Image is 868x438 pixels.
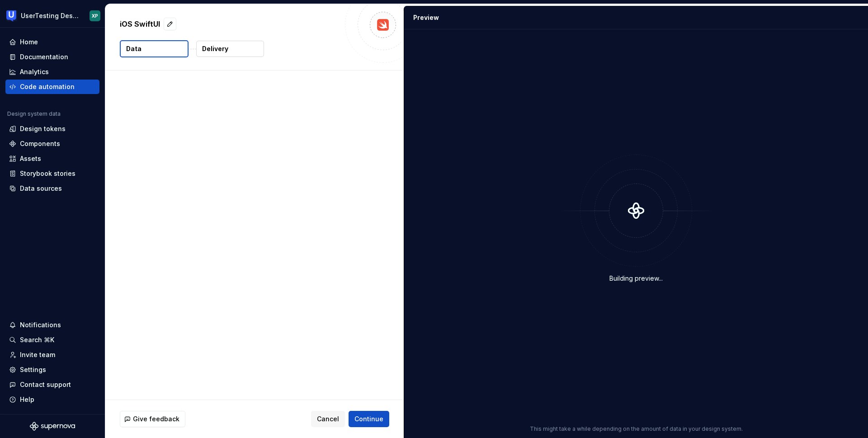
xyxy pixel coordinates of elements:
[5,392,99,407] button: Help
[5,166,99,181] a: Storybook stories
[5,151,99,166] a: Assets
[5,318,99,332] button: Notifications
[5,122,99,136] a: Design tokens
[20,82,75,91] div: Code automation
[6,10,17,21] img: 41adf70f-fc1c-4662-8e2d-d2ab9c673b1b.png
[5,65,99,79] a: Analytics
[120,40,189,57] button: Data
[5,80,99,94] a: Code automation
[530,425,743,433] p: This might take a while depending on the amount of data in your design system.
[2,6,103,25] button: UserTesting Design SystemXP
[20,350,55,359] div: Invite team
[5,363,99,377] a: Settings
[133,414,179,424] span: Give feedback
[196,41,264,57] button: Delivery
[5,333,99,347] button: Search ⌘K
[21,11,79,20] div: UserTesting Design System
[20,184,62,193] div: Data sources
[317,414,339,424] span: Cancel
[5,137,99,151] a: Components
[5,348,99,362] a: Invite team
[202,44,228,53] p: Delivery
[20,52,68,61] div: Documentation
[7,110,61,118] div: Design system data
[20,38,38,47] div: Home
[5,377,99,392] button: Contact support
[354,414,383,424] span: Continue
[20,139,60,148] div: Components
[20,335,54,344] div: Search ⌘K
[120,19,160,29] p: iOS SwiftUI
[609,274,663,283] div: Building preview...
[20,380,71,389] div: Contact support
[413,13,439,22] div: Preview
[311,411,345,427] button: Cancel
[20,169,75,178] div: Storybook stories
[20,395,34,404] div: Help
[20,124,66,133] div: Design tokens
[30,422,75,431] svg: Supernova Logo
[120,411,185,427] button: Give feedback
[20,365,46,374] div: Settings
[20,320,61,330] div: Notifications
[5,35,99,49] a: Home
[20,67,49,76] div: Analytics
[5,181,99,196] a: Data sources
[92,12,98,19] div: XP
[126,44,142,53] p: Data
[349,411,389,427] button: Continue
[5,50,99,64] a: Documentation
[20,154,41,163] div: Assets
